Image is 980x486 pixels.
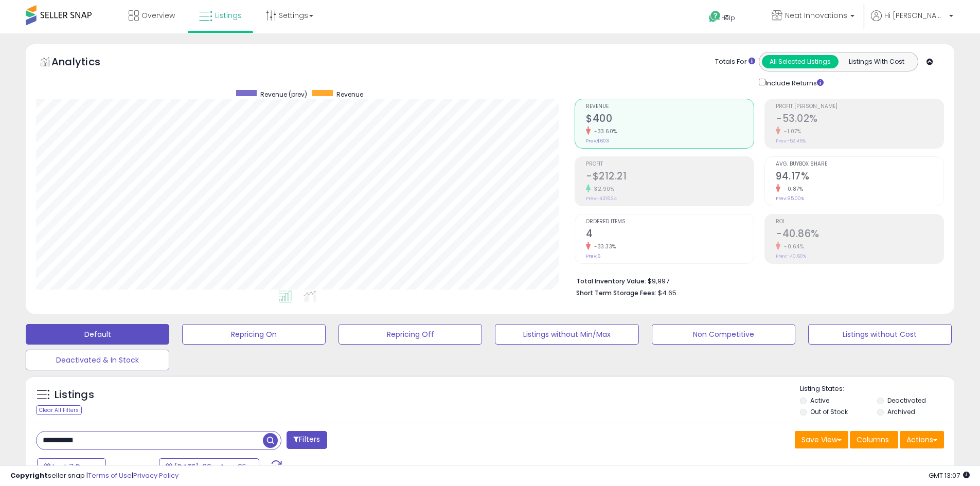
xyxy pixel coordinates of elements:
[591,243,616,250] small: -33.33%
[780,243,804,250] small: -0.64%
[871,10,953,33] a: Hi [PERSON_NAME]
[776,113,943,127] h2: -53.02%
[338,324,482,345] button: Repricing Off
[36,405,82,415] div: Clear All Filters
[751,77,836,88] div: Include Returns
[52,462,93,472] span: Last 7 Days
[776,195,804,202] small: Prev: 95.00%
[287,431,327,449] button: Filters
[586,170,754,184] h2: -$212.21
[900,431,944,448] button: Actions
[174,462,246,472] span: [DATE]-30 - Aug-05
[776,228,943,242] h2: -40.86%
[785,10,847,21] span: Neat Innovations
[887,407,915,416] label: Archived
[133,471,179,480] a: Privacy Policy
[26,350,169,370] button: Deactivated & In Stock
[586,219,754,225] span: Ordered Items
[586,161,754,167] span: Profit
[159,458,259,476] button: [DATE]-30 - Aug-05
[586,113,754,127] h2: $400
[576,277,646,285] b: Total Inventory Value:
[776,161,943,167] span: Avg. Buybox Share
[795,431,848,448] button: Save View
[215,10,242,21] span: Listings
[586,228,754,242] h2: 4
[776,219,943,225] span: ROI
[88,471,132,480] a: Terms of Use
[780,185,803,193] small: -0.87%
[929,471,970,480] span: 2025-08-13 13:07 GMT
[586,138,609,144] small: Prev: $603
[808,324,952,345] button: Listings without Cost
[884,10,946,21] span: Hi [PERSON_NAME]
[586,195,617,202] small: Prev: -$316.24
[591,128,617,135] small: -33.60%
[838,55,915,68] button: Listings With Cost
[810,407,848,416] label: Out of Stock
[810,396,829,405] label: Active
[721,13,735,22] span: Help
[776,138,806,144] small: Prev: -52.46%
[776,253,806,259] small: Prev: -40.60%
[857,435,889,445] span: Columns
[26,324,169,345] button: Default
[576,289,656,297] b: Short Term Storage Fees:
[586,104,754,110] span: Revenue
[701,3,755,33] a: Help
[708,10,721,23] i: Get Help
[495,324,638,345] button: Listings without Min/Max
[887,396,926,405] label: Deactivated
[762,55,839,68] button: All Selected Listings
[108,463,155,473] span: Compared to:
[37,458,106,476] button: Last 7 Days
[51,55,120,71] h5: Analytics
[336,90,363,99] span: Revenue
[658,288,676,298] span: $4.65
[10,471,48,480] strong: Copyright
[776,104,943,110] span: Profit [PERSON_NAME]
[591,185,614,193] small: 32.90%
[182,324,326,345] button: Repricing On
[260,90,307,99] span: Revenue (prev)
[576,274,936,286] li: $9,997
[10,471,179,481] div: seller snap | |
[780,128,801,135] small: -1.07%
[800,384,954,394] p: Listing States:
[55,388,94,402] h5: Listings
[715,57,755,67] div: Totals For
[141,10,175,21] span: Overview
[586,253,600,259] small: Prev: 6
[652,324,795,345] button: Non Competitive
[850,431,898,448] button: Columns
[776,170,943,184] h2: 94.17%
